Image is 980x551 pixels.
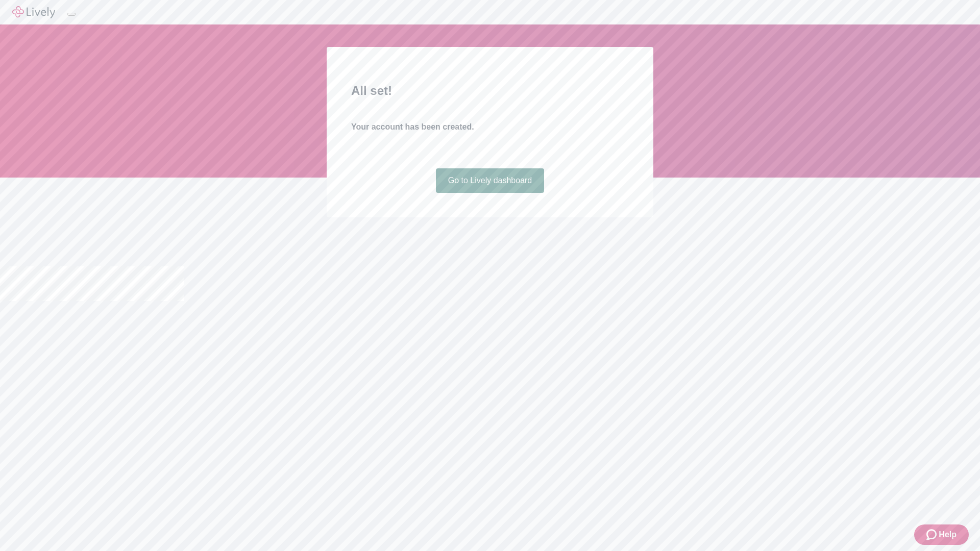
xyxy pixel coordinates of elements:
[351,82,629,100] h2: All set!
[12,6,55,18] img: Lively
[939,529,957,541] span: Help
[436,168,545,193] a: Go to Lively dashboard
[67,13,76,16] button: Log out
[351,121,629,133] h4: Your account has been created.
[914,524,969,545] button: Zendesk support iconHelp
[926,529,939,541] svg: Zendesk support icon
